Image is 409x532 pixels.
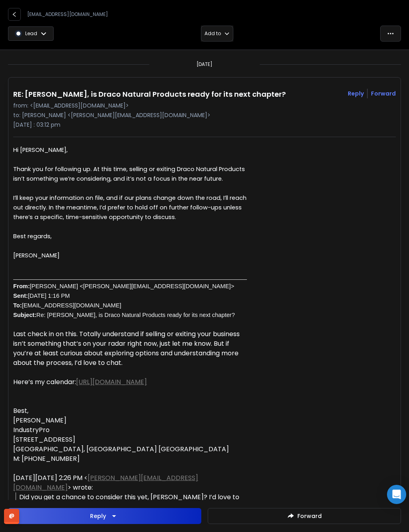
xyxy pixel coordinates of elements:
[13,377,247,387] p: Here’s my calendar:
[13,165,247,183] span: Thank you for following up. At this time, selling or exiting Draco Natural Products isn’t somethi...
[13,111,396,119] p: to: [PERSON_NAME] <[PERSON_NAME][EMAIL_ADDRESS][DOMAIN_NAME]>
[19,492,247,521] p: Did you get a chance to consider this yet, [PERSON_NAME]? I’d love to connect with you at your ea...
[13,425,247,435] p: IndustryPro
[13,302,22,309] b: To:
[13,121,396,129] p: [DATE] : 03:12 pm
[387,485,406,504] div: Open Intercom Messenger
[13,435,247,444] p: [STREET_ADDRESS]
[13,416,247,425] p: [PERSON_NAME]
[13,232,52,240] span: Best regards,
[8,26,54,42] button: Lead
[90,512,106,520] div: Reply
[13,283,235,318] span: [PERSON_NAME] <[PERSON_NAME][EMAIL_ADDRESS][DOMAIN_NAME]> [DATE] 1:16 PM [EMAIL_ADDRESS][DOMAIN_N...
[25,30,37,37] p: Lead
[4,509,19,524] div: @
[208,508,401,524] button: Forward
[8,508,201,524] button: Reply
[13,329,247,368] p: Last check in on this. Totally understand if selling or exiting your business isn’t something tha...
[13,251,60,259] span: [PERSON_NAME]
[13,194,248,221] span: I’ll keep your information on file, and if our plans change down the road, I’ll reach out directl...
[196,61,213,68] p: [DATE]
[348,90,364,98] button: Reply
[13,444,247,454] p: [GEOGRAPHIC_DATA], [GEOGRAPHIC_DATA] [GEOGRAPHIC_DATA]
[13,454,247,464] p: M: [PHONE_NUMBER]
[13,473,198,492] a: [PERSON_NAME][EMAIL_ADDRESS][DOMAIN_NAME]
[13,293,28,299] b: Sent:
[13,102,396,110] p: from: <[EMAIL_ADDRESS][DOMAIN_NAME]>
[13,312,36,318] b: Subject:
[371,90,396,98] div: Forward
[204,30,221,37] p: Add to
[13,146,68,154] span: Hi [PERSON_NAME],
[13,89,286,100] h1: RE: [PERSON_NAME], is Draco Natural Products ready for its next chapter?
[13,473,247,492] p: [DATE][DATE] 2:26 PM < > wrote:
[13,283,30,289] span: From:
[76,377,147,387] a: [URL][DOMAIN_NAME]
[13,406,247,416] p: Best,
